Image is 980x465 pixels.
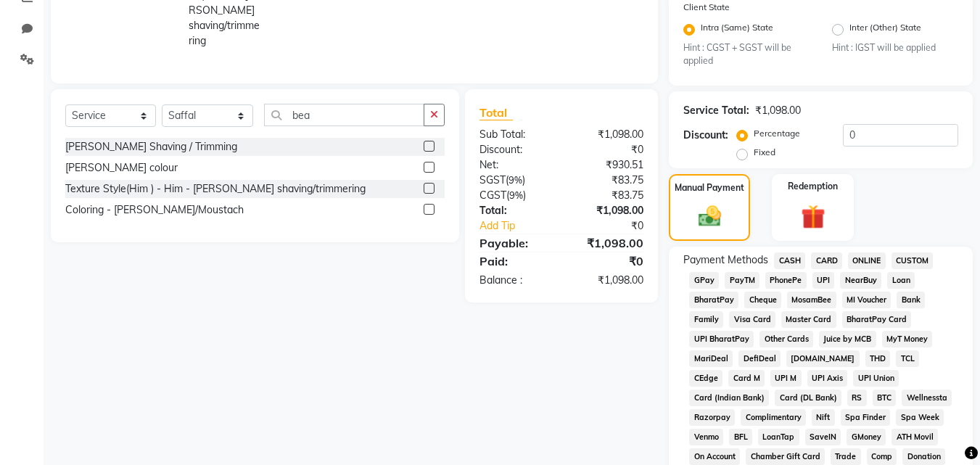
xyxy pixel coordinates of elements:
[691,203,728,229] img: _cash.svg
[469,157,561,173] div: Net:
[741,409,806,426] span: Complimentary
[744,292,781,308] span: Cheque
[701,21,773,38] label: Intra (Same) State
[469,127,561,142] div: Sub Total:
[683,1,730,14] label: Client State
[882,331,933,347] span: MyT Money
[561,203,654,218] div: ₹1,098.00
[788,180,838,193] label: Redemption
[867,448,897,465] span: Comp
[892,252,934,269] span: CUSTOM
[561,157,654,173] div: ₹930.51
[65,139,237,155] div: [PERSON_NAME] Shaving / Trimming
[689,448,740,465] span: On Account
[902,448,945,465] span: Donation
[577,218,655,234] div: ₹0
[775,390,841,406] span: Card (DL Bank)
[509,189,523,201] span: 9%
[683,252,768,268] span: Payment Methods
[805,429,841,445] span: SaveIN
[469,218,577,234] a: Add Tip
[65,202,244,218] div: Coloring - [PERSON_NAME]/Moustach
[896,350,919,367] span: TCL
[902,390,952,406] span: Wellnessta
[469,203,561,218] div: Total:
[725,272,759,289] span: PayTM
[848,252,886,269] span: ONLINE
[865,350,891,367] span: THD
[847,429,886,445] span: GMoney
[847,390,867,406] span: RS
[561,273,654,288] div: ₹1,098.00
[469,173,561,188] div: ( )
[853,370,899,387] span: UPI Union
[689,311,723,328] span: Family
[896,409,944,426] span: Spa Week
[683,103,749,118] div: Service Total:
[758,429,799,445] span: LoanTap
[469,252,561,270] div: Paid:
[849,21,921,38] label: Inter (Other) State
[561,142,654,157] div: ₹0
[65,160,178,176] div: [PERSON_NAME] colour
[786,350,860,367] span: [DOMAIN_NAME]
[65,181,366,197] div: Texture Style(Him ) - Him - [PERSON_NAME] shaving/trimmering
[689,331,754,347] span: UPI BharatPay
[561,234,654,252] div: ₹1,098.00
[689,390,769,406] span: Card (Indian Bank)
[819,331,876,347] span: Juice by MCB
[897,292,925,308] span: Bank
[812,409,835,426] span: Nift
[781,311,836,328] span: Master Card
[841,409,891,426] span: Spa Finder
[873,390,897,406] span: BTC
[807,370,848,387] span: UPI Axis
[561,173,654,188] div: ₹83.75
[738,350,781,367] span: DefiDeal
[683,41,810,68] small: Hint : CGST + SGST will be applied
[683,128,728,143] div: Discount:
[754,127,800,140] label: Percentage
[729,429,752,445] span: BFL
[774,252,805,269] span: CASH
[469,142,561,157] div: Discount:
[561,188,654,203] div: ₹83.75
[561,252,654,270] div: ₹0
[842,311,912,328] span: BharatPay Card
[479,173,506,186] span: SGST
[469,273,561,288] div: Balance :
[675,181,744,194] label: Manual Payment
[264,104,424,126] input: Search or Scan
[689,292,738,308] span: BharatPay
[812,272,835,289] span: UPI
[479,105,513,120] span: Total
[811,252,842,269] span: CARD
[728,370,765,387] span: Card M
[469,188,561,203] div: ( )
[689,272,719,289] span: GPay
[561,127,654,142] div: ₹1,098.00
[892,429,938,445] span: ATH Movil
[479,189,506,202] span: CGST
[831,448,861,465] span: Trade
[689,409,735,426] span: Razorpay
[765,272,807,289] span: PhonePe
[759,331,813,347] span: Other Cards
[729,311,775,328] span: Visa Card
[755,103,801,118] div: ₹1,098.00
[832,41,958,54] small: Hint : IGST will be applied
[746,448,825,465] span: Chamber Gift Card
[508,174,522,186] span: 9%
[787,292,836,308] span: MosamBee
[689,429,723,445] span: Venmo
[842,292,892,308] span: MI Voucher
[754,146,775,159] label: Fixed
[689,350,733,367] span: MariDeal
[689,370,722,387] span: CEdge
[469,234,561,252] div: Payable:
[794,202,833,231] img: _gift.svg
[887,272,915,289] span: Loan
[770,370,802,387] span: UPI M
[840,272,881,289] span: NearBuy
